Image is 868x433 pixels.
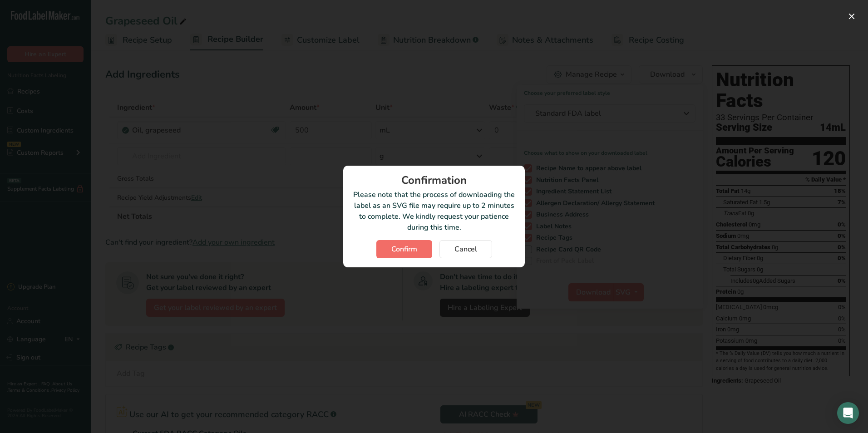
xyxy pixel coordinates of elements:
[439,240,492,258] button: Cancel
[376,240,432,258] button: Confirm
[391,244,417,255] span: Confirm
[454,244,477,255] span: Cancel
[837,402,859,424] div: Open Intercom Messenger
[352,175,516,186] div: Confirmation
[352,189,516,233] p: Please note that the process of downloading the label as an SVG file may require up to 2 minutes ...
